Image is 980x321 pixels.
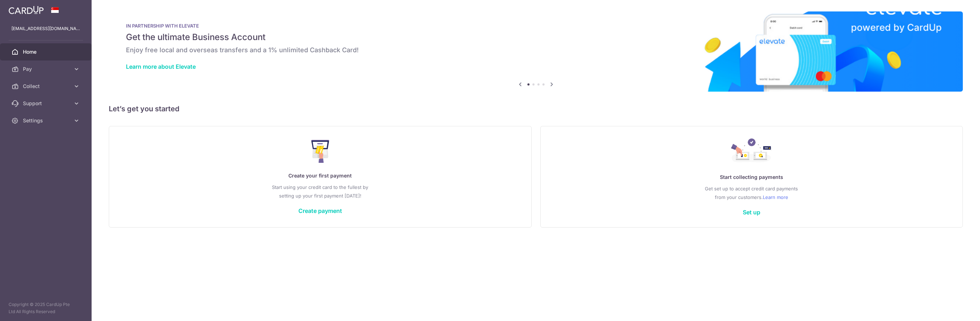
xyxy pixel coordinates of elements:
a: Create payment [298,207,342,214]
a: Learn more [763,193,788,201]
span: Support [23,100,70,107]
img: Collect Payment [731,138,772,164]
p: Get set up to accept credit card payments from your customers. [555,184,949,201]
p: IN PARTNERSHIP WITH ELEVATE [126,23,946,29]
span: Pay [23,65,70,73]
p: Start collecting payments [555,173,949,181]
h5: Let’s get you started [109,103,963,115]
img: Renovation banner [109,11,963,92]
iframe: Opens a widget where you can find more information [934,300,973,317]
img: Make Payment [311,140,330,163]
p: [EMAIL_ADDRESS][DOMAIN_NAME] [11,25,80,32]
span: Collect [23,83,70,90]
span: Home [23,48,70,55]
a: Learn more about Elevate [126,63,196,70]
img: CardUp [9,6,44,14]
span: Settings [23,117,70,124]
p: Start using your credit card to the fullest by setting up your first payment [DATE]! [123,183,517,200]
h5: Get the ultimate Business Account [126,31,946,43]
h6: Enjoy free local and overseas transfers and a 1% unlimited Cashback Card! [126,46,946,54]
a: Set up [743,209,760,216]
p: Create your first payment [123,171,517,180]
